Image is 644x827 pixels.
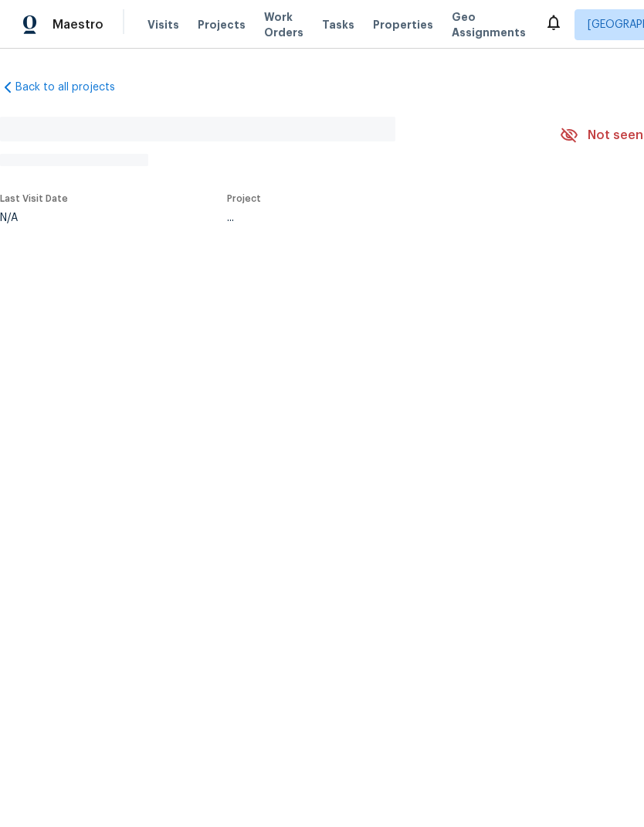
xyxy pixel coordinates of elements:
[147,17,179,32] span: Visits
[322,19,354,30] span: Tasks
[227,194,261,203] span: Project
[373,17,433,32] span: Properties
[198,17,246,32] span: Projects
[264,9,303,40] span: Work Orders
[227,213,524,223] div: ...
[53,17,103,32] span: Maestro
[452,9,526,40] span: Geo Assignments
